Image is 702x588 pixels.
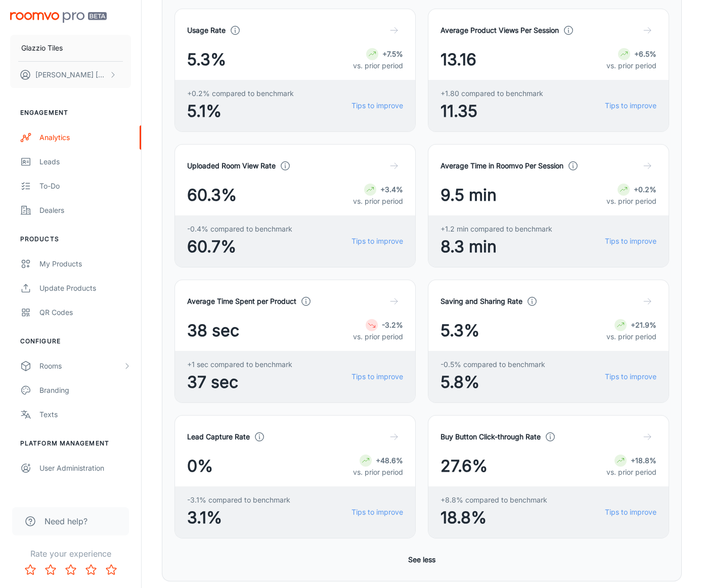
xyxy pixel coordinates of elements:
p: vs. prior period [353,331,403,342]
span: +1.2 min compared to benchmark [441,223,552,235]
p: vs. prior period [606,60,656,71]
span: 11.35 [441,99,543,123]
a: Tips to improve [352,371,403,382]
p: [PERSON_NAME] [PERSON_NAME] [35,69,107,80]
div: To-do [39,180,131,192]
span: 18.8% [441,506,547,530]
button: Rate 3 star [61,560,81,580]
span: 5.3% [441,319,479,343]
div: My Products [39,258,131,269]
button: Rate 4 star [81,560,101,580]
p: Glazzio Tiles [21,42,63,54]
h4: Usage Rate [187,25,226,36]
h4: Lead Capture Rate [187,431,250,442]
h4: Buy Button Click-through Rate [441,431,541,442]
span: +1.80 compared to benchmark [441,88,543,99]
span: 9.5 min [441,183,497,207]
button: Rate 1 star [20,560,40,580]
strong: +3.4% [380,185,403,194]
a: Tips to improve [605,507,656,518]
div: Branding [39,385,131,396]
button: Rate 2 star [40,560,61,580]
span: -3.1% compared to benchmark [187,494,290,506]
button: See less [404,551,440,569]
strong: +6.5% [634,50,656,58]
button: [PERSON_NAME] [PERSON_NAME] [10,62,131,88]
strong: +0.2% [634,185,656,194]
button: Rate 5 star [101,560,121,580]
h4: Average Time in Roomvo Per Session [441,160,563,171]
div: Rooms [39,360,123,372]
span: 60.7% [187,235,292,259]
strong: +18.8% [631,456,656,465]
span: +1 sec compared to benchmark [187,359,292,370]
div: Analytics [39,132,131,143]
div: User Administration [39,463,131,474]
span: 3.1% [187,506,290,530]
div: Leads [39,156,131,167]
a: Tips to improve [605,236,656,247]
span: 60.3% [187,183,237,207]
a: Tips to improve [352,236,403,247]
span: 5.3% [187,48,226,72]
a: Tips to improve [352,100,403,111]
p: Rate your experience [8,548,133,560]
a: Tips to improve [352,507,403,518]
p: vs. prior period [606,331,656,342]
div: Texts [39,409,131,420]
span: 5.1% [187,99,294,123]
span: Need help? [45,515,87,527]
a: Tips to improve [605,371,656,382]
span: -0.4% compared to benchmark [187,223,292,235]
span: -0.5% compared to benchmark [441,359,545,370]
div: Update Products [39,283,131,294]
span: 5.8% [441,370,545,394]
a: Tips to improve [605,100,656,111]
span: 13.16 [441,48,476,72]
h4: Average Time Spent per Product [187,296,296,307]
span: +0.2% compared to benchmark [187,88,294,99]
span: 37 sec [187,370,292,394]
p: vs. prior period [606,467,656,478]
span: 27.6% [441,454,488,478]
strong: +7.5% [382,50,403,58]
h4: Saving and Sharing Rate [441,296,522,307]
p: vs. prior period [353,196,403,207]
div: Dealers [39,205,131,216]
div: QR Codes [39,307,131,318]
span: 0% [187,454,213,478]
button: Glazzio Tiles [10,35,131,61]
span: 38 sec [187,319,239,343]
span: +8.8% compared to benchmark [441,494,547,506]
strong: +48.6% [376,456,403,465]
p: vs. prior period [606,196,656,207]
h4: Uploaded Room View Rate [187,160,276,171]
strong: +21.9% [631,321,656,329]
img: Roomvo PRO Beta [10,12,107,23]
p: vs. prior period [353,60,403,71]
h4: Average Product Views Per Session [441,25,559,36]
strong: -3.2% [382,321,403,329]
p: vs. prior period [353,467,403,478]
span: 8.3 min [441,235,552,259]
